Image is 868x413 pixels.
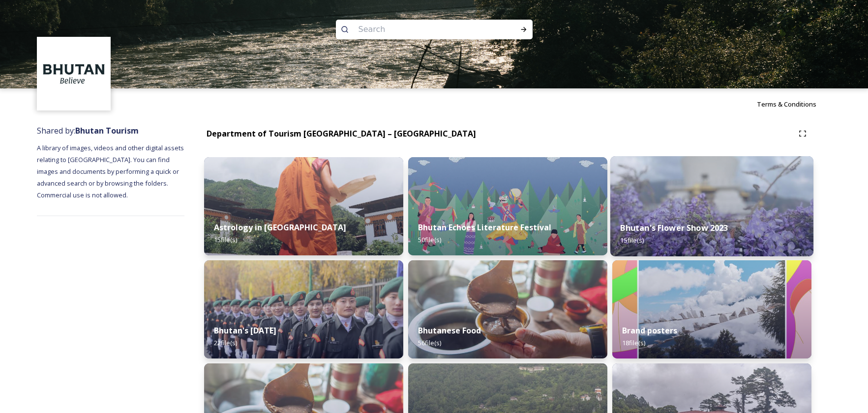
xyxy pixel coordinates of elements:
img: Bhutan%2520Echoes7.jpg [408,157,607,255]
span: 18 file(s) [622,338,645,347]
strong: Department of Tourism [GEOGRAPHIC_DATA] – [GEOGRAPHIC_DATA] [207,128,476,139]
strong: Bhutan Echoes Literature Festival [418,222,551,233]
span: 50 file(s) [418,235,441,244]
strong: Astrology in [GEOGRAPHIC_DATA] [214,222,346,233]
img: Bhutan%2520National%2520Day10.jpg [204,260,403,358]
img: BT_Logo_BB_Lockup_CMYK_High%2520Res.jpg [38,38,110,110]
span: 15 file(s) [214,235,237,244]
img: Bhutan_Believe_800_1000_4.jpg [612,260,811,358]
img: Bumdeling%2520090723%2520by%2520Amp%2520Sripimanwat-4.jpg [408,260,607,358]
span: 56 file(s) [418,338,441,347]
img: _SCH1465.jpg [204,157,403,255]
span: A library of images, videos and other digital assets relating to [GEOGRAPHIC_DATA]. You can find ... [37,143,185,199]
img: Bhutan%2520Flower%2520Show2.jpg [610,156,813,256]
input: Search [354,19,488,40]
span: 22 file(s) [214,338,237,347]
strong: Bhutan's Flower Show 2023 [620,222,728,233]
a: Terms & Conditions [757,98,831,110]
strong: Bhutan's [DATE] [214,325,276,336]
span: 15 file(s) [620,236,644,245]
strong: Bhutanese Food [418,325,481,336]
strong: Brand posters [622,325,677,336]
span: Terms & Conditions [757,100,816,109]
strong: Bhutan Tourism [75,125,139,136]
span: Shared by: [37,125,139,136]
